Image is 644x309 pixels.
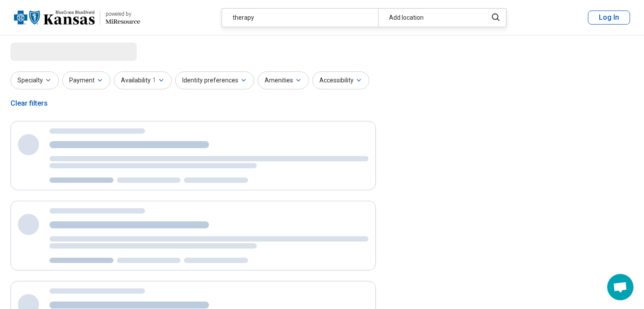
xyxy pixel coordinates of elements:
[607,274,633,300] div: Open chat
[258,71,309,89] button: Amenities
[114,71,172,89] button: Availability1
[14,7,95,28] img: Blue Cross Blue Shield Kansas
[62,71,110,89] button: Payment
[14,7,140,28] a: Blue Cross Blue Shield Kansaspowered by
[11,71,59,89] button: Specialty
[11,93,48,114] div: Clear filters
[175,71,254,89] button: Identity preferences
[11,43,84,60] span: Loading...
[378,9,482,27] div: Add location
[152,76,156,85] span: 1
[106,10,140,18] div: powered by
[588,11,630,25] button: Log In
[222,9,378,27] div: therapy
[312,71,369,89] button: Accessibility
